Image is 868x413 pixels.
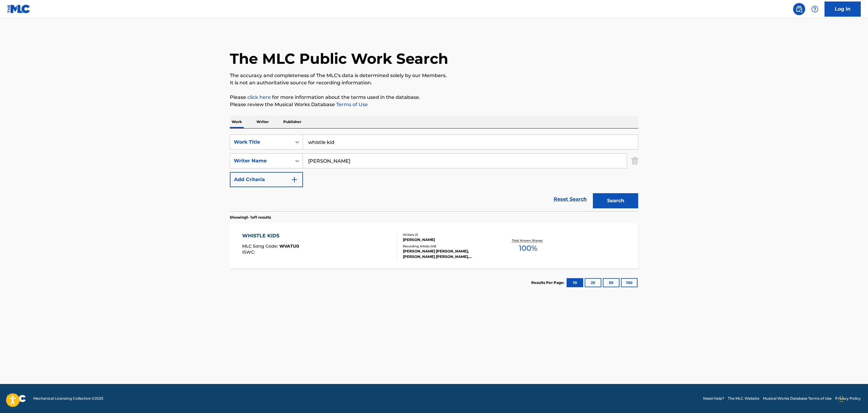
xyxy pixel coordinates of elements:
[230,101,638,108] p: Please review the Musical Works Database
[242,249,256,255] span: ISWC :
[796,5,803,13] img: search
[33,396,103,401] span: Mechanical Licensing Collective © 2025
[281,115,303,128] p: Publisher
[809,3,821,15] div: Help
[519,243,537,254] span: 100 %
[603,278,619,287] button: 50
[825,2,861,17] a: Log In
[551,193,590,206] a: Reset Search
[230,79,638,86] p: It is not an authoritative source for recording information.
[763,396,831,401] a: Musical Works Database Terms of Use
[512,238,544,243] p: Total Known Shares:
[793,3,805,15] a: Public Search
[230,50,448,68] h1: The MLC Public Work Search
[230,215,271,220] p: Showing 1 - 1 of 1 results
[230,72,638,79] p: The accuracy and completeness of The MLC's data is determined solely by our Members.
[234,157,288,164] div: Writer Name
[403,244,494,249] div: Recording Artists ( 48 )
[403,249,494,259] div: [PERSON_NAME] [PERSON_NAME], [PERSON_NAME] [PERSON_NAME], [PERSON_NAME] [PERSON_NAME], [PERSON_NA...
[632,153,638,168] img: Delete Criterion
[531,280,566,285] p: Results Per Page:
[247,94,271,100] a: click here
[728,396,759,401] a: The MLC Website
[255,115,271,128] p: Writer
[230,223,638,268] a: WHISTLE KIDSMLC Song Code:WVATU0ISWC:Writers (1)[PERSON_NAME]Recording Artists (48)[PERSON_NAME] ...
[703,396,724,401] a: Need Help?
[593,193,638,208] button: Search
[585,278,601,287] button: 25
[567,278,583,287] button: 10
[230,94,638,101] p: Please for more information about the terms used in the database.
[811,5,818,13] img: help
[279,243,299,249] span: WVATU0
[403,237,494,242] div: [PERSON_NAME]
[835,396,861,401] a: Privacy Policy
[838,384,868,413] iframe: Chat Widget
[230,135,638,211] form: Search Form
[291,176,298,183] img: 9d2ae6d4665cec9f34b9.svg
[230,172,303,187] button: Add Criteria
[230,115,244,128] p: Work
[621,278,638,287] button: 100
[840,390,843,408] div: Drag
[242,243,279,249] span: MLC Song Code :
[234,138,288,146] div: Work Title
[335,102,368,107] a: Terms of Use
[242,232,299,239] div: WHISTLE KIDS
[7,5,31,13] img: MLC Logo
[7,395,26,402] img: logo
[403,233,494,237] div: Writers ( 1 )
